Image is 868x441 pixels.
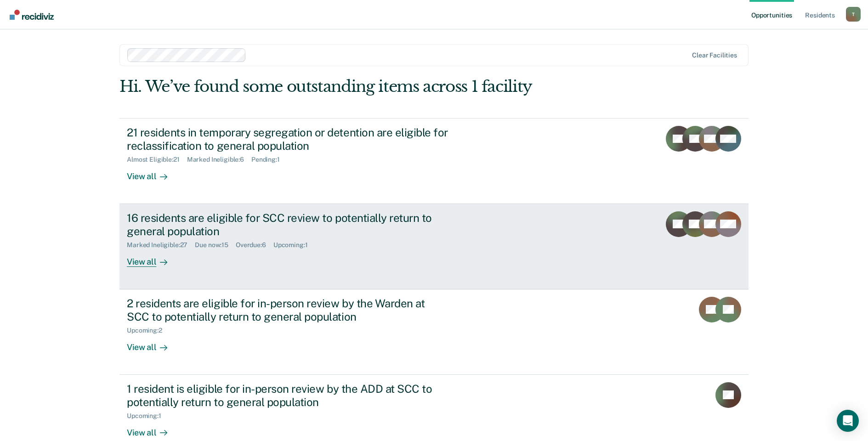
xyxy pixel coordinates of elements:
div: Upcoming : 1 [127,412,169,420]
div: View all [127,249,178,267]
a: 2 residents are eligible for in-person review by the Warden at SCC to potentially return to gener... [119,289,749,375]
img: Recidiviz [10,10,54,20]
div: Clear facilities [692,51,737,59]
div: Pending : 1 [251,156,287,164]
div: 2 residents are eligible for in-person review by the Warden at SCC to potentially return to gener... [127,297,449,323]
div: View all [127,420,178,438]
div: Upcoming : 1 [273,241,315,249]
div: Open Intercom Messenger [837,410,859,432]
div: View all [127,334,178,352]
div: Upcoming : 2 [127,327,170,334]
button: Profile dropdown button [846,7,861,22]
div: Due now : 15 [195,241,236,249]
div: 21 residents in temporary segregation or detention are eligible for reclassification to general p... [127,126,449,153]
div: Hi. We’ve found some outstanding items across 1 facility [119,77,623,96]
div: Overdue : 6 [236,241,273,249]
div: Marked Ineligible : 6 [187,156,251,164]
div: View all [127,164,178,181]
a: 21 residents in temporary segregation or detention are eligible for reclassification to general p... [119,118,749,204]
a: 16 residents are eligible for SCC review to potentially return to general populationMarked Inelig... [119,204,749,289]
div: Marked Ineligible : 27 [127,241,195,249]
div: Almost Eligible : 21 [127,156,187,164]
div: 1 resident is eligible for in-person review by the ADD at SCC to potentially return to general po... [127,382,449,409]
div: T [846,7,861,22]
div: 16 residents are eligible for SCC review to potentially return to general population [127,211,449,238]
